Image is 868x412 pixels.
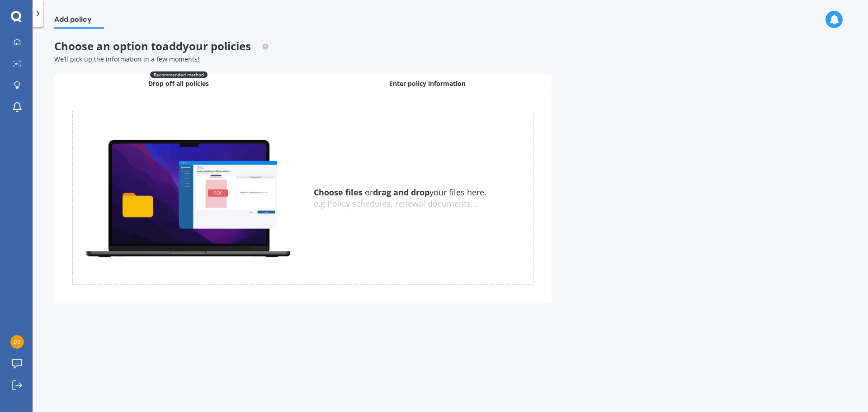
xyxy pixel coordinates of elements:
span: Enter policy information [389,79,466,88]
b: drag and drop [373,187,429,198]
img: upload.de96410c8ce839c3fdd5.gif [73,134,303,261]
span: Drop off all policies [148,79,209,88]
span: Add policy [54,15,104,27]
span: to add your policies [151,38,251,53]
img: dd8bcd76f3481f59ee312b48c4090b55 [10,335,24,349]
span: We’ll pick up the information in a few moments! [54,55,199,63]
div: e.g Policy schedules, renewal documents... [314,199,533,209]
span: Choose an option [54,38,269,53]
span: Recommended method [150,71,208,78]
span: or your files here. [314,187,486,198]
u: Choose files [314,187,363,198]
